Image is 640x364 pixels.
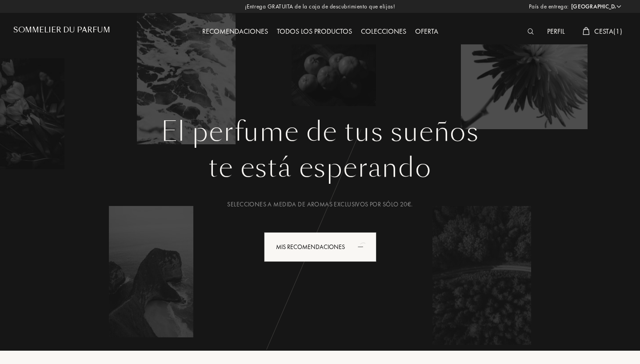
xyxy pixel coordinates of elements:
[529,2,569,11] span: País de entrega:
[543,27,569,36] a: Perfil
[411,26,443,38] div: Oferta
[355,237,372,255] div: animation
[356,26,411,38] div: Colecciones
[272,27,356,36] a: Todos los productos
[411,27,443,36] a: Oferta
[20,200,620,209] div: Selecciones a medida de aromas exclusivos por sólo 20€.
[198,26,272,38] div: Recomendaciones
[528,28,534,35] img: search_icn_white.svg
[13,26,110,34] h1: Sommelier du Parfum
[198,27,272,36] a: Recomendaciones
[583,27,590,35] img: cart_white.svg
[356,27,411,36] a: Colecciones
[543,26,569,38] div: Perfil
[20,148,620,188] div: te está esperando
[257,232,383,262] a: Mis recomendacionesanimation
[13,26,110,38] a: Sommelier du Parfum
[264,232,376,262] div: Mis recomendaciones
[594,27,622,36] span: Cesta ( 1 )
[20,116,620,148] h1: El perfume de tus sueños
[272,26,356,38] div: Todos los productos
